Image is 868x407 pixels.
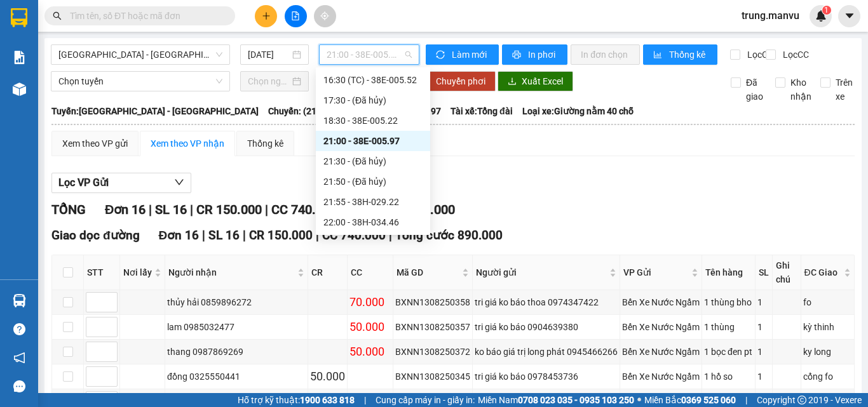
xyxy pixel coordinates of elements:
span: Xuất Excel [522,74,563,88]
span: plus [262,11,271,20]
td: Bến Xe Nước Ngầm [620,315,702,340]
button: In đơn chọn [571,44,640,65]
input: Tìm tên, số ĐT hoặc mã đơn [70,9,220,23]
div: 21:55 - 38H-029.22 [323,195,423,209]
div: BXNN1308250357 [395,320,470,334]
span: CC 740.000 [271,202,337,217]
div: 21:30 - (Đã hủy) [323,154,423,168]
div: 17:30 - (Đã hủy) [323,93,423,107]
img: solution-icon [13,51,26,64]
div: 50.000 [310,368,345,385]
div: tri giá ko báo thoa 0974347422 [475,295,618,309]
span: | [202,228,205,243]
div: 22:00 - 38H-034.46 [323,215,423,229]
div: 1 [757,345,770,359]
span: Người nhận [168,265,295,279]
span: Lọc CC [778,48,811,62]
span: bar-chart [653,50,664,60]
span: Đơn 16 [105,202,146,217]
div: thủy hải 0859896272 [167,295,306,309]
span: trung.manvu [731,8,810,23]
span: | [243,228,246,243]
span: | [190,202,193,217]
div: 1 thùng bho [704,295,753,309]
div: lam 0985032477 [167,320,306,334]
span: Miền Bắc [644,393,736,407]
div: BXNN1308250358 [395,295,470,309]
span: Kho nhận [785,76,817,103]
span: download [508,77,517,87]
span: Thống kê [669,48,707,62]
td: Bến Xe Nước Ngầm [620,364,702,389]
input: Chọn ngày [248,74,290,88]
div: 1 [757,370,770,384]
div: 1 hồ so [704,370,753,384]
img: warehouse-icon [13,83,26,96]
button: plus [255,5,277,27]
span: CR 150.000 [196,202,262,217]
div: 50.000 [349,343,391,361]
th: STT [84,255,120,290]
button: file-add [285,5,307,27]
span: notification [13,352,25,364]
span: Đơn 16 [159,228,200,243]
div: 16:30 (TC) - 38E-005.52 [323,73,423,87]
td: BXNN1308250345 [393,364,473,389]
span: | [745,393,747,407]
span: Lọc VP Gửi [58,175,109,190]
button: caret-down [838,5,860,27]
span: Làm mới [452,48,489,62]
div: BXNN1308250345 [395,370,470,384]
span: aim [320,11,329,20]
span: Tổng cước 890.000 [395,228,503,243]
span: search [53,11,62,20]
div: Xem theo VP nhận [151,137,224,150]
div: 1 [757,295,770,309]
span: Miền Nam [478,393,634,407]
img: logo-vxr [11,8,27,27]
span: | [389,228,392,243]
div: cổng fo [803,370,852,384]
span: Nơi lấy [123,265,152,279]
div: ko báo giá trị long phát 0945466266 [475,345,618,359]
div: Bến Xe Nước Ngầm [622,345,700,359]
div: BXNN1308250372 [395,345,470,359]
span: Loại xe: Giường nằm 40 chỗ [522,104,634,118]
div: Thống kê [247,137,283,150]
span: Tài xế: Tổng đài [451,104,513,118]
span: sync [436,50,447,60]
div: Bến Xe Nước Ngầm [622,295,700,309]
span: Hỗ trợ kỹ thuật: [238,393,355,407]
div: 1 thùng [704,320,753,334]
span: VP Gửi [623,265,689,279]
button: Lọc VP Gửi [51,173,191,193]
span: TỔNG [51,202,86,217]
div: Xem theo VP gửi [62,137,128,150]
div: 21:50 - (Đã hủy) [323,175,423,189]
span: ⚪️ [637,397,641,403]
b: Tuyến: [GEOGRAPHIC_DATA] - [GEOGRAPHIC_DATA] [51,106,259,116]
span: message [13,380,25,392]
div: 1 bọc đen pt [704,345,753,359]
th: Tên hàng [702,255,756,290]
div: ky long [803,345,852,359]
span: Chọn tuyến [58,72,222,91]
span: Trên xe [831,76,858,103]
span: ĐC Giao [804,265,841,279]
span: CC 740.000 [322,228,386,243]
td: BXNN1308250372 [393,340,473,364]
span: Người gửi [476,265,607,279]
button: downloadXuất Excel [498,71,573,91]
strong: 0369 525 060 [681,395,736,405]
div: thang 0987869269 [167,345,306,359]
button: bar-chartThống kê [643,44,717,65]
span: Chuyến: (21:00 [DATE]) [268,104,361,118]
strong: 0708 023 035 - 0935 103 250 [518,395,634,405]
td: Bến Xe Nước Ngầm [620,340,702,364]
th: SL [756,255,773,290]
strong: 1900 633 818 [300,395,355,405]
span: | [364,393,366,407]
span: | [265,202,268,217]
div: đồng 0325550441 [167,370,306,384]
span: Cung cấp máy in - giấy in: [376,393,475,407]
